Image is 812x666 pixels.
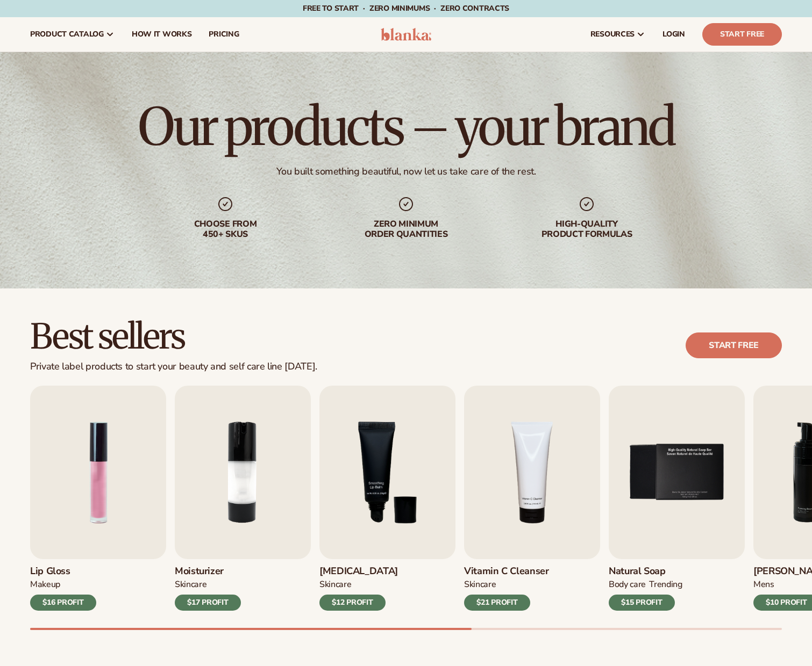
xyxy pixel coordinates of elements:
[123,17,201,52] a: How It Works
[609,566,682,577] h3: Natural Soap
[175,595,241,611] div: $17 PROFIT
[337,219,475,240] div: Zero minimum order quantities
[138,101,674,153] h1: Our products – your brand
[590,30,635,39] span: resources
[175,579,206,590] div: SKINCARE
[464,579,496,590] div: Skincare
[753,579,774,590] div: mens
[609,579,646,590] div: BODY Care
[464,566,549,577] h3: Vitamin C Cleanser
[319,595,386,611] div: $12 PROFIT
[22,17,123,52] a: product catalog
[319,566,398,577] h3: [MEDICAL_DATA]
[702,23,782,46] a: Start Free
[609,595,675,611] div: $15 PROFIT
[209,30,239,39] span: pricing
[654,17,694,52] a: LOGIN
[303,3,509,13] span: Free to start · ZERO minimums · ZERO contracts
[464,595,530,611] div: $21 PROFIT
[30,579,60,590] div: MAKEUP
[518,219,656,240] div: High-quality product formulas
[464,386,600,611] a: 4 / 9
[649,579,682,590] div: TRENDING
[663,30,685,39] span: LOGIN
[686,332,782,358] a: Start free
[132,30,192,39] span: How It Works
[609,386,745,611] a: 5 / 9
[30,386,166,611] a: 1 / 9
[30,318,317,354] h2: Best sellers
[156,219,294,240] div: Choose from 450+ Skus
[381,28,432,41] img: logo
[30,595,96,611] div: $16 PROFIT
[276,165,536,178] div: You built something beautiful, now let us take care of the rest.
[582,17,654,52] a: resources
[30,566,96,577] h3: Lip Gloss
[319,579,351,590] div: SKINCARE
[175,386,311,611] a: 2 / 9
[30,361,317,373] div: Private label products to start your beauty and self care line [DATE].
[319,386,455,611] a: 3 / 9
[175,566,241,577] h3: Moisturizer
[200,17,247,52] a: pricing
[30,30,104,39] span: product catalog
